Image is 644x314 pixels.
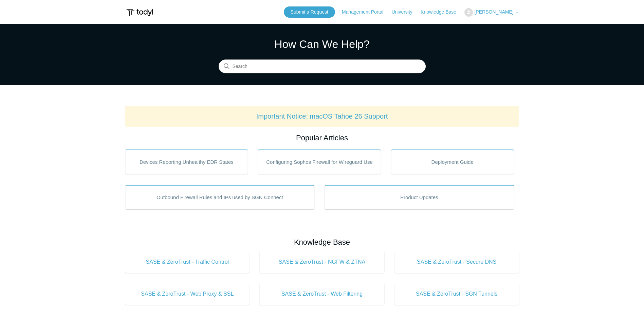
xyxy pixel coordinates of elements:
[135,258,240,266] span: SASE & ZeroTrust - Traffic Control
[342,8,390,16] a: Management Portal
[135,290,240,298] span: SASE & ZeroTrust - Web Proxy & SSL
[219,36,426,52] h1: How Can We Help?
[256,112,388,120] a: Important Notice: macOS Tahoe 26 Support
[391,150,514,174] a: Deployment Guide
[125,150,248,174] a: Devices Reporting Unhealthy EDR States
[125,132,519,143] h2: Popular Articles
[260,251,384,273] a: SASE & ZeroTrust - NGFW & ZTNA
[125,185,315,209] a: Outbound Firewall Rules and IPs used by SGN Connect
[391,8,419,16] a: University
[464,8,519,17] button: [PERSON_NAME]
[260,283,384,305] a: SASE & ZeroTrust - Web Filtering
[270,258,374,266] span: SASE & ZeroTrust - NGFW & ZTNA
[405,290,509,298] span: SASE & ZeroTrust - SGN Tunnels
[405,258,509,266] span: SASE & ZeroTrust - Secure DNS
[394,251,519,273] a: SASE & ZeroTrust - Secure DNS
[474,9,513,15] span: [PERSON_NAME]
[125,251,250,273] a: SASE & ZeroTrust - Traffic Control
[258,150,381,174] a: Configuring Sophos Firewall for Wireguard Use
[219,60,426,73] input: Search
[270,290,374,298] span: SASE & ZeroTrust - Web Filtering
[284,6,335,18] a: Submit a Request
[325,185,514,209] a: Product Updates
[421,8,463,16] a: Knowledge Base
[125,283,250,305] a: SASE & ZeroTrust - Web Proxy & SSL
[125,237,519,248] h2: Knowledge Base
[394,283,519,305] a: SASE & ZeroTrust - SGN Tunnels
[125,6,154,19] img: Todyl Support Center Help Center home page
